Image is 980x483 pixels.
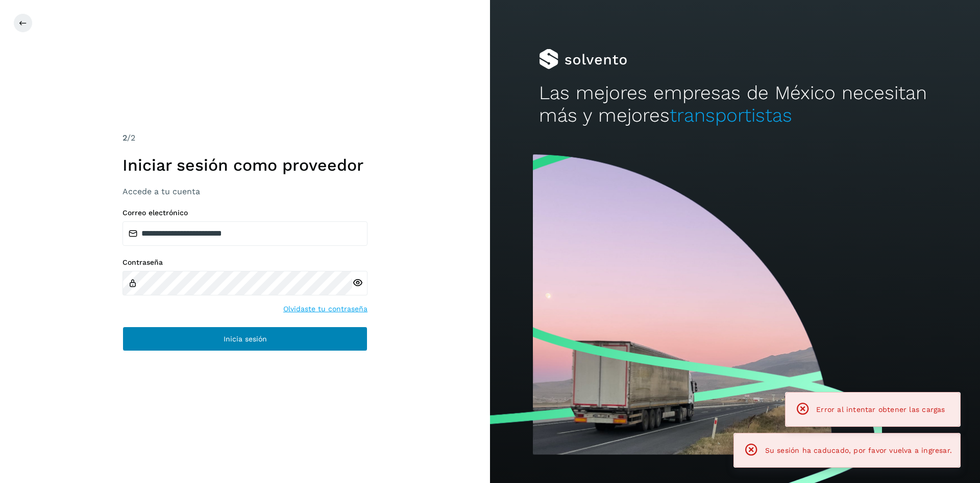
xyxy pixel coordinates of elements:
div: /2 [122,132,367,144]
h3: Accede a tu cuenta [122,187,367,196]
h1: Iniciar sesión como proveedor [122,155,367,175]
span: Inicia sesión [224,335,267,342]
span: transportistas [670,104,792,126]
label: Correo electrónico [122,209,367,217]
a: Olvidaste tu contraseña [283,304,367,314]
label: Contraseña [122,258,367,267]
span: Error al intentar obtener las cargas [816,405,945,413]
h2: Las mejores empresas de México necesitan más y mejores [539,82,931,127]
span: 2 [122,133,127,143]
button: Inicia sesión [122,327,367,351]
span: Su sesión ha caducado, por favor vuelva a ingresar. [765,446,952,454]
